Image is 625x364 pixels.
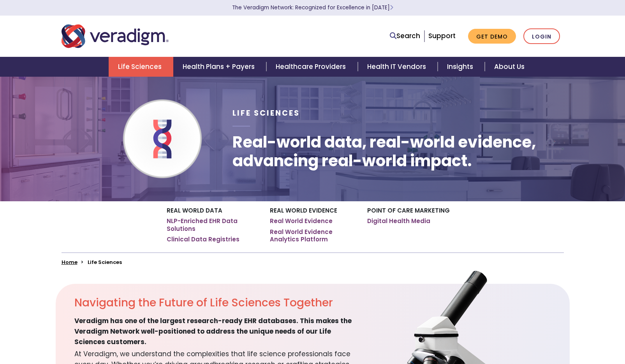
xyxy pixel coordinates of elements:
[358,57,438,77] a: Health IT Vendors
[523,28,560,44] a: Login
[367,217,430,225] a: Digital Health Media
[468,29,516,44] a: Get Demo
[270,228,356,243] a: Real World Evidence Analytics Platform
[390,31,420,41] a: Search
[62,23,169,49] img: Veradigm logo
[390,4,393,11] span: Learn More
[74,296,356,309] h2: Navigating the Future of Life Sciences Together
[485,57,534,77] a: About Us
[62,258,77,266] a: Home
[232,108,300,118] span: Life Sciences
[167,236,239,243] a: Clinical Data Registries
[109,57,173,77] a: Life Sciences
[173,57,266,77] a: Health Plans + Payers
[438,57,485,77] a: Insights
[167,217,258,232] a: NLP-Enriched EHR Data Solutions
[232,4,393,11] a: The Veradigm Network: Recognized for Excellence in [DATE]Learn More
[266,57,357,77] a: Healthcare Providers
[428,31,456,40] a: Support
[232,133,563,170] h1: Real-world data, real-world evidence, advancing real-world impact.
[270,217,333,225] a: Real World Evidence
[74,316,356,348] span: Veradigm has one of the largest research-ready EHR databases. This makes the Veradigm Network wel...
